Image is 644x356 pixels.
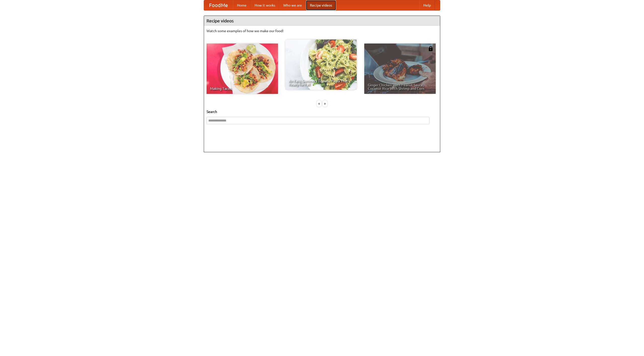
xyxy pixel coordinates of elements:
a: Making Tacos [207,44,278,94]
a: Home [233,0,251,10]
div: « [317,100,321,107]
div: » [323,100,327,107]
span: Making Tacos [210,87,274,90]
a: Help [419,0,435,10]
a: How it works [251,0,279,10]
a: Who we are [279,0,306,10]
span: An Easy, Summery Tomato Pasta That's Ready for Fall [289,79,353,86]
a: An Easy, Summery Tomato Pasta That's Ready for Fall [285,39,357,90]
img: 483408.png [428,46,433,51]
a: FoodMe [204,0,233,10]
h5: Search [207,109,437,114]
a: Recipe videos [306,0,336,10]
h4: Recipe videos [204,16,440,26]
p: Watch some examples of how we make our food! [207,28,437,33]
